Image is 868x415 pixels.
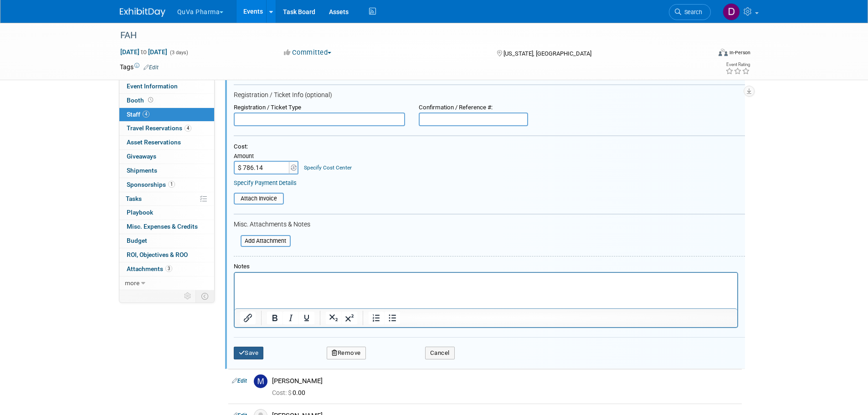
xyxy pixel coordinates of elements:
[657,47,751,61] div: Event Format
[234,263,738,271] div: Notes
[119,150,214,164] a: Giveaways
[326,312,341,324] button: Subscript
[725,62,750,67] div: Event Rating
[180,290,196,302] td: Personalize Event Tab Strip
[127,111,149,118] span: Staff
[119,122,214,135] a: Travel Reservations4
[146,97,155,103] span: Booth not reserved yet
[342,312,357,324] button: Superscript
[120,62,159,72] td: Tags
[267,312,282,324] button: Bold
[119,108,214,122] a: Staff4
[240,312,256,324] button: Insert/edit link
[281,48,335,57] button: Committed
[119,192,214,206] a: Tasks
[119,178,214,192] a: Sponsorships1
[127,82,178,90] span: Event Information
[327,347,366,359] button: Remove
[195,290,214,302] td: Toggle Event Tabs
[419,104,528,112] div: Confirmation / Reference #:
[169,50,188,56] span: (3 days)
[139,48,148,56] span: to
[119,136,214,149] a: Asset Reservations
[385,312,400,324] button: Bullet list
[272,389,293,396] span: Cost: $
[127,138,181,146] span: Asset Reservations
[232,378,247,384] a: Edit
[119,164,214,178] a: Shipments
[304,164,352,171] a: Specify Cost Center
[127,153,156,160] span: Giveaways
[299,312,314,324] button: Underline
[127,209,153,216] span: Playbook
[369,312,384,324] button: Numbered list
[144,64,159,71] a: Edit
[283,312,298,324] button: Italic
[234,179,297,186] a: Specify Payment Details
[272,389,309,396] span: 0.00
[119,277,214,290] a: more
[127,251,188,258] span: ROI, Objectives & ROO
[503,50,591,57] span: [US_STATE], [GEOGRAPHIC_DATA]
[117,27,697,44] div: FAH
[681,9,702,15] span: Search
[254,374,267,388] img: M.jpg
[234,347,264,359] button: Save
[127,237,147,244] span: Budget
[120,48,168,56] span: [DATE] [DATE]
[119,248,214,262] a: ROI, Objectives & ROO
[235,273,737,308] iframe: Rich Text Area
[165,265,172,272] span: 3
[119,262,214,276] a: Attachments3
[125,279,139,287] span: more
[234,143,745,151] div: Cost:
[127,181,175,188] span: Sponsorships
[127,265,172,272] span: Attachments
[126,195,142,202] span: Tasks
[234,104,405,112] div: Registration / Ticket Type
[168,181,175,188] span: 1
[719,49,728,56] img: Format-Inperson.png
[723,3,740,20] img: Danielle Mitchell
[127,97,155,104] span: Booth
[127,223,198,230] span: Misc. Expenses & Credits
[185,125,191,132] span: 4
[119,220,214,234] a: Misc. Expenses & Credits
[127,167,157,174] span: Shipments
[234,220,745,229] div: Misc. Attachments & Notes
[729,49,750,56] div: In-Person
[234,91,745,99] div: Registration / Ticket Info (optional)
[234,153,300,161] div: Amount
[272,377,738,385] div: [PERSON_NAME]
[119,80,214,93] a: Event Information
[669,4,711,20] a: Search
[119,94,214,108] a: Booth
[120,8,165,17] img: ExhibitDay
[143,111,149,118] span: 4
[425,347,455,359] button: Cancel
[119,234,214,248] a: Budget
[127,124,191,132] span: Travel Reservations
[119,206,214,220] a: Playbook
